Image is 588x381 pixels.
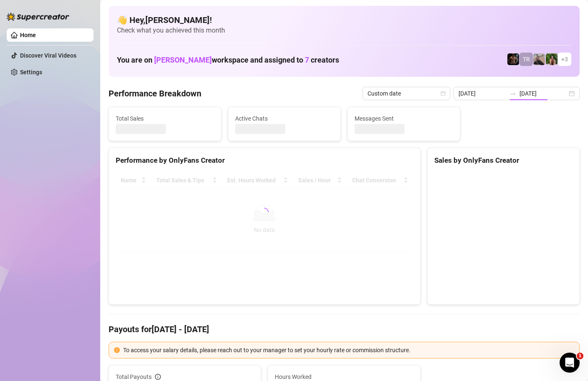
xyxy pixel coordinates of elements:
span: 1 [577,353,583,359]
a: Settings [20,69,42,76]
div: Performance by OnlyFans Creator [116,155,413,166]
span: 7 [305,56,309,64]
h4: Payouts for [DATE] - [DATE] [109,323,580,335]
a: Home [20,32,36,38]
span: to [509,90,516,97]
h4: 👋 Hey, [PERSON_NAME] ! [117,14,571,26]
input: End date [520,89,567,98]
span: Total Sales [116,114,214,123]
img: Nathaniel [546,53,558,65]
div: Sales by OnlyFans Creator [434,155,573,166]
iframe: Intercom live chat [560,353,580,373]
span: Check what you achieved this month [117,26,571,35]
input: Start date [459,89,506,98]
img: LC [533,53,545,65]
div: To access your salary details, please reach out to your manager to set your hourly rate or commis... [123,346,574,355]
img: logo-BBDzfeDw.svg [7,13,69,21]
span: [PERSON_NAME] [154,56,212,64]
span: Active Chats [235,114,334,123]
span: calendar [441,91,446,96]
span: Messages Sent [355,114,453,123]
span: info-circle [155,374,161,380]
h1: You are on workspace and assigned to creators [117,56,339,65]
h4: Performance Breakdown [109,88,201,99]
img: Trent [507,53,519,65]
a: Discover Viral Videos [20,52,76,59]
span: loading [259,207,270,217]
span: swap-right [509,90,516,97]
span: TR [523,55,530,64]
span: Custom date [367,87,445,100]
span: exclamation-circle [114,347,120,353]
span: + 3 [561,55,568,64]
